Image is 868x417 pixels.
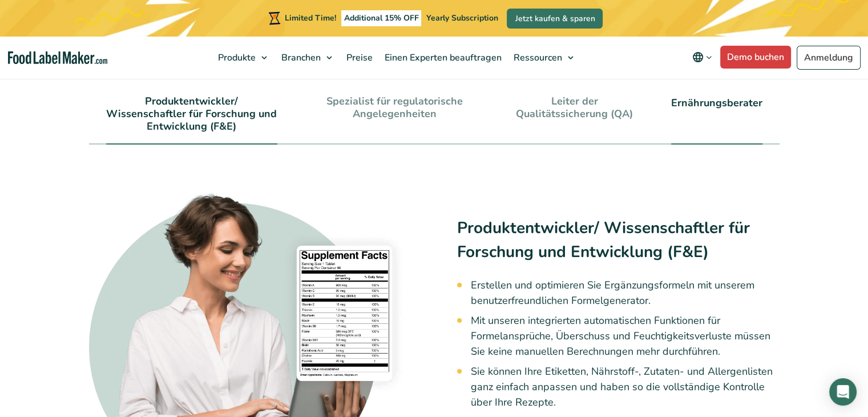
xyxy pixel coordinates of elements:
span: Ressourcen [510,51,563,64]
span: Preise [343,51,374,64]
li: Erstellen und optimieren Sie Ergänzungsformeln mit unserem benutzerfreundlichen Formelgenerator. [471,278,780,308]
a: Ernährungsberater [671,97,762,110]
h3: Produktentwickler/ Wissenschaftler für Forschung und Entwicklung (F&E) [457,216,780,264]
li: Leiter der Qualitätssicherung (QA) [512,95,636,144]
li: Sie können Ihre Etiketten, Nährstoff-, Zutaten- und Allergenlisten ganz einfach anpassen und habe... [471,364,780,410]
a: Spezialist für regulatorische Angelegenheiten [312,95,478,120]
a: Branchen [276,37,338,79]
span: Produkte [215,51,257,64]
a: Leiter der Qualitätssicherung (QA) [512,95,636,120]
a: Produkte [212,37,273,79]
a: Ressourcen [508,37,579,79]
span: Limited Time! [285,13,336,23]
li: Produktentwickler/ Wissenschaftler für Forschung und Entwicklung (F&E) [106,95,277,144]
span: Yearly Subscription [426,13,498,23]
li: Spezialist für regulatorische Angelegenheiten [312,95,478,144]
span: Branchen [278,51,322,64]
a: Anmeldung [797,46,861,70]
span: Einen Experten beauftragen [381,51,503,64]
span: Additional 15% OFF [341,10,422,26]
a: Einen Experten beauftragen [379,37,505,79]
li: Ernährungsberater [671,95,762,144]
a: Food Label Maker homepage [8,51,107,65]
a: Jetzt kaufen & sparen [507,9,603,29]
a: Produktentwickler/ Wissenschaftler für Forschung und Entwicklung (F&E) [106,95,277,133]
li: Mit unseren integrierten automatischen Funktionen für Formelansprüche, Überschuss und Feuchtigkei... [471,313,780,359]
a: Demo buchen [720,46,791,69]
a: Preise [341,37,376,79]
div: Open Intercom Messenger [829,378,857,406]
button: Change language [684,46,720,69]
